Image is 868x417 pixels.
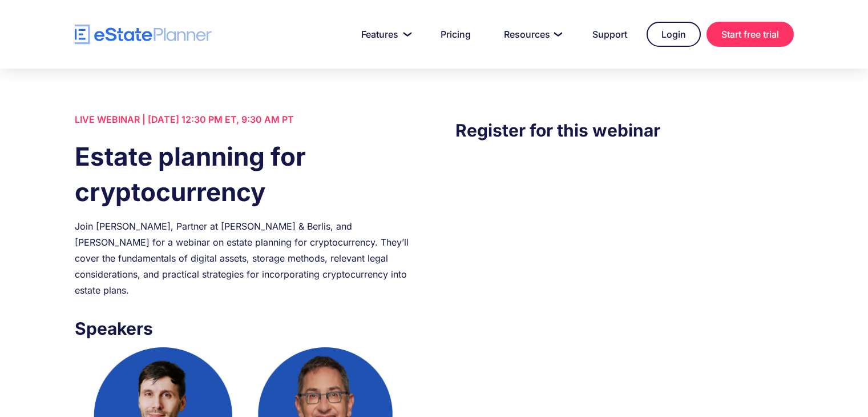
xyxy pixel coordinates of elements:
iframe: Form 0 [455,166,793,360]
a: Login [647,22,701,47]
div: LIVE WEBINAR | [DATE] 12:30 PM ET, 9:30 AM PT [75,111,413,127]
h3: Speakers [75,315,413,342]
a: Start free trial [706,22,794,47]
h3: Register for this webinar [455,117,793,143]
div: Join [PERSON_NAME], Partner at [PERSON_NAME] & Berlis, and [PERSON_NAME] for a webinar on estate ... [75,218,413,298]
a: Features [348,23,421,46]
h1: Estate planning for cryptocurrency [75,139,413,210]
a: Support [579,23,641,46]
a: home [75,25,212,45]
a: Resources [490,23,573,46]
a: Pricing [427,23,485,46]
